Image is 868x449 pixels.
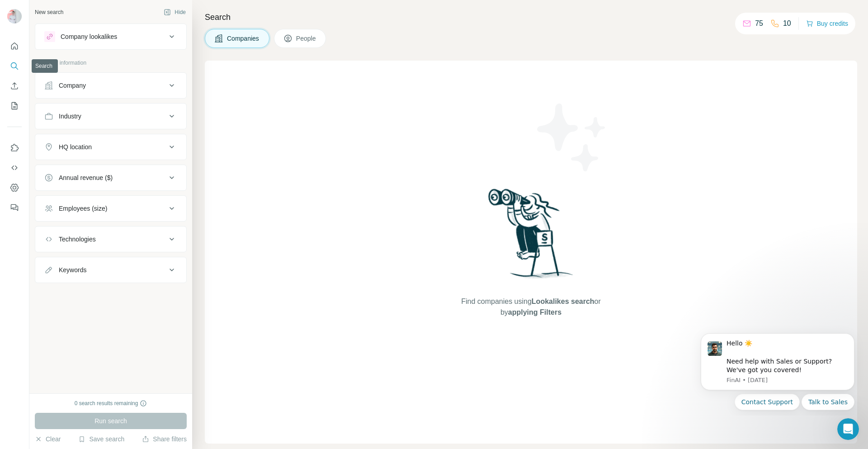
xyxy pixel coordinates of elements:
[7,140,22,156] button: Use Surfe on LinkedIn
[687,325,868,416] iframe: Intercom notifications message
[35,8,63,16] div: New search
[142,435,187,444] button: Share filters
[35,26,186,47] button: Company lookalikes
[7,78,22,94] button: Enrich CSV
[755,18,763,29] p: 75
[35,59,187,67] p: Company information
[35,105,186,127] button: Industry
[35,75,186,96] button: Company
[59,142,92,151] div: HQ location
[61,32,117,41] div: Company lookalikes
[783,18,791,29] p: 10
[59,112,81,121] div: Industry
[78,435,124,444] button: Save search
[75,399,147,407] div: 0 search results remaining
[227,34,260,43] span: Companies
[157,5,192,19] button: Hide
[35,198,186,219] button: Employees (size)
[484,186,578,287] img: Surfe Illustration - Woman searching with binoculars
[532,298,594,305] span: Lookalikes search
[458,296,603,318] span: Find companies using or by
[205,11,857,24] h4: Search
[837,418,859,440] iframe: Intercom live chat
[59,235,96,244] div: Technologies
[806,17,848,30] button: Buy credits
[59,81,86,90] div: Company
[7,98,22,114] button: My lists
[35,435,61,444] button: Clear
[7,9,22,24] img: Avatar
[7,58,22,74] button: Search
[508,308,561,316] span: applying Filters
[59,204,107,213] div: Employees (size)
[35,259,186,281] button: Keywords
[531,97,613,178] img: Surfe Illustration - Stars
[7,160,22,176] button: Use Surfe API
[59,173,113,182] div: Annual revenue ($)
[7,38,22,54] button: Quick start
[35,167,186,189] button: Annual revenue ($)
[7,199,22,216] button: Feedback
[296,34,317,43] span: People
[59,265,86,274] div: Keywords
[35,228,186,250] button: Technologies
[35,136,186,158] button: HQ location
[7,180,22,196] button: Dashboard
